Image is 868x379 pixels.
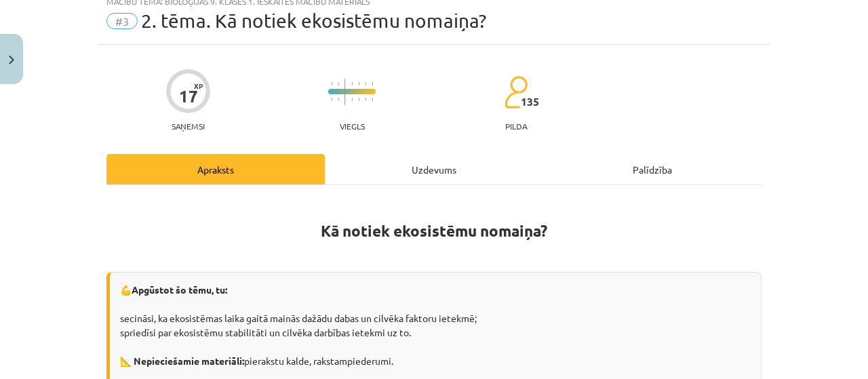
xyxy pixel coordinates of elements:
[504,75,528,109] img: students-c634bb4e5e11cddfef0936a35e636f08e4e9abd3cc4e673bd6f9a4125e45ecb1.svg
[331,98,332,101] img: icon-short-line-57e1e144782c952c97e751825c79c345078a6d821885a25fce030b3d8c18986b.svg
[372,98,373,101] img: icon-short-line-57e1e144782c952c97e751825c79c345078a6d821885a25fce030b3d8c18986b.svg
[344,79,346,105] img: icon-long-line-d9ea69661e0d244f92f715978eff75569469978d946b2353a9bb055b3ed8787d.svg
[9,56,14,64] img: icon-close-lesson-0947bae3869378f0d4975bcd49f059093ad1ed9edebbc8119c70593378902aed.svg
[543,154,762,184] div: Palīdzība
[106,154,325,184] div: Apraksts
[358,98,359,101] img: icon-short-line-57e1e144782c952c97e751825c79c345078a6d821885a25fce030b3d8c18986b.svg
[166,121,210,131] p: Saņemsi
[365,82,366,85] img: icon-short-line-57e1e144782c952c97e751825c79c345078a6d821885a25fce030b3d8c18986b.svg
[331,82,332,85] img: icon-short-line-57e1e144782c952c97e751825c79c345078a6d821885a25fce030b3d8c18986b.svg
[505,121,527,131] p: pilda
[132,283,227,296] strong: Apgūstot šo tēmu, tu:
[365,98,366,101] img: icon-short-line-57e1e144782c952c97e751825c79c345078a6d821885a25fce030b3d8c18986b.svg
[321,221,547,241] strong: Kā notiek ekosistēmu nomaiņa?
[351,98,353,101] img: icon-short-line-57e1e144782c952c97e751825c79c345078a6d821885a25fce030b3d8c18986b.svg
[358,82,359,85] img: icon-short-line-57e1e144782c952c97e751825c79c345078a6d821885a25fce030b3d8c18986b.svg
[325,154,543,184] div: Uzdevums
[120,355,244,367] b: 📐 Nepieciešamie materiāli:
[194,82,203,89] span: XP
[179,87,198,106] div: 17
[106,13,138,29] span: #3
[351,82,353,85] img: icon-short-line-57e1e144782c952c97e751825c79c345078a6d821885a25fce030b3d8c18986b.svg
[372,82,373,85] img: icon-short-line-57e1e144782c952c97e751825c79c345078a6d821885a25fce030b3d8c18986b.svg
[340,121,365,131] p: Viegls
[338,98,339,101] img: icon-short-line-57e1e144782c952c97e751825c79c345078a6d821885a25fce030b3d8c18986b.svg
[338,82,339,85] img: icon-short-line-57e1e144782c952c97e751825c79c345078a6d821885a25fce030b3d8c18986b.svg
[521,96,539,108] span: 135
[141,9,486,32] span: 2. tēma. Kā notiek ekosistēmu nomaiņa?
